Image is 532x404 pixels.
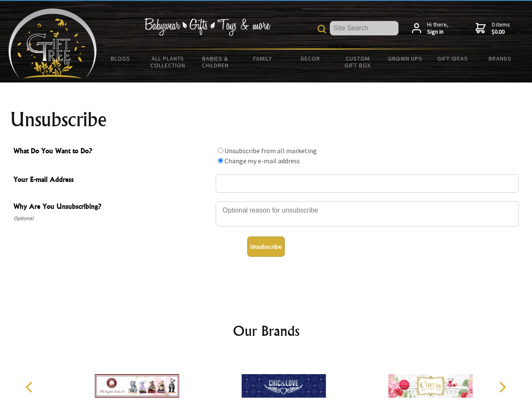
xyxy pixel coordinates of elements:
strong: Sign in [427,28,449,36]
span: Why Are You Unsubscribing? [13,201,211,213]
a: Brands [476,50,524,67]
span: Your E-mail Address [13,174,211,186]
button: Previous [21,378,40,396]
h2: Our Brands [17,321,516,341]
span: Hi there, [427,21,449,36]
label: Unsubscribe from all marketing [225,146,317,155]
span: What Do You Want to Do? [13,146,211,158]
a: All Plants Collection [144,50,192,74]
strong: $0.00 [492,28,510,36]
a: Gift Ideas [429,50,476,67]
h1: Unsubscribe [10,109,522,130]
span: Optional [13,213,211,223]
button: Unsubscribe [247,237,285,257]
textarea: Why Are You Unsubscribing? [216,201,519,226]
a: Custom Gift Box [334,50,382,74]
a: Hi there,Sign in [412,21,449,36]
button: Next [493,378,511,396]
input: Your E-mail Address [216,174,519,193]
a: BLOGS [97,50,144,67]
img: Babywear - Gifts - Toys & more [144,18,270,36]
span: 0 items [492,21,510,36]
input: Site Search [330,21,398,35]
img: Babyware - Gifts - Toys and more... [8,8,97,78]
img: product search [318,25,326,33]
a: 0 items$0.00 [476,21,510,36]
a: Babies & Children [192,50,239,74]
label: Change my e-mail address [225,157,300,165]
input: What Do You Want to Do? [218,158,223,163]
a: Grown Ups [381,50,429,67]
a: Family [239,50,287,67]
input: What Do You Want to Do? [218,148,223,153]
a: Decor [286,50,334,67]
